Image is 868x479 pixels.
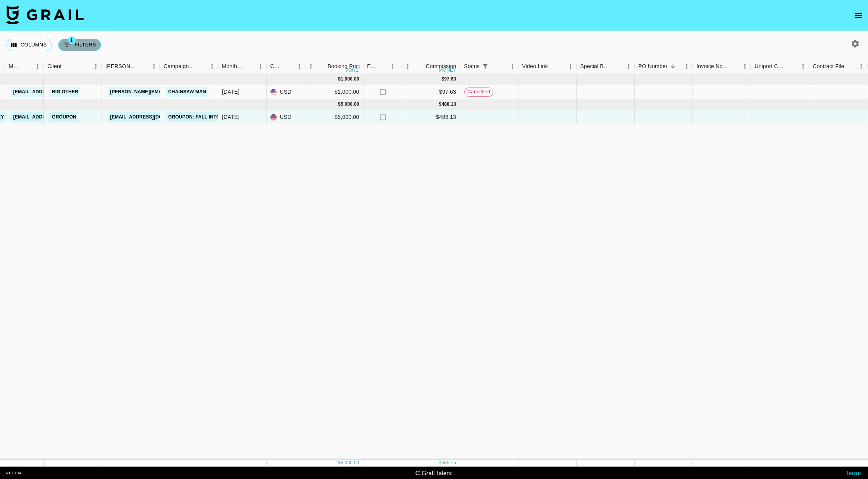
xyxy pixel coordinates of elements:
button: Menu [90,60,102,72]
div: Manager [9,59,21,74]
div: Invoice Notes [692,59,751,74]
div: 585.75 [441,460,456,466]
button: Menu [855,60,867,72]
a: Big Other [50,87,80,97]
div: 1 active filter [480,61,491,72]
div: Contract File [813,59,844,74]
div: Month Due [218,59,266,74]
button: Sort [317,61,327,72]
div: Status [460,59,518,74]
button: Sort [21,61,32,72]
div: Booker [102,59,160,74]
div: Special Booking Type [576,59,634,74]
button: Menu [305,60,317,72]
div: PO Number [638,59,667,74]
div: © Grail Talent [415,469,452,477]
button: Menu [506,60,518,72]
a: Chainsaw Man [166,87,208,97]
button: Menu [402,60,413,72]
button: Sort [244,61,255,72]
div: Expenses: Remove Commission? [367,59,378,74]
button: Menu [293,60,305,72]
div: USD [267,110,305,124]
div: Video Link [518,59,576,74]
button: Select columns [6,39,52,51]
button: Menu [681,60,692,72]
div: 488.13 [441,101,456,108]
div: Campaign (Type) [164,59,195,74]
span: 1 [68,36,76,44]
div: USD [267,85,305,99]
button: Sort [378,61,389,72]
div: $ [439,101,442,108]
button: Sort [282,61,293,72]
div: money [344,68,362,72]
div: Campaign (Type) [160,59,218,74]
button: Menu [565,60,576,72]
div: $97.63 [402,85,460,99]
div: Video Link [522,59,548,74]
button: Sort [844,61,855,72]
span: cancelled [465,88,493,96]
div: Currency [266,59,305,74]
div: $ [338,101,341,108]
button: Sort [786,61,797,72]
button: open drawer [851,8,866,23]
div: Uniport Contact Email [751,59,809,74]
div: PO Number [634,59,692,74]
button: Menu [739,60,751,72]
button: Menu [255,60,266,72]
div: Contract File [809,59,867,74]
div: Currency [270,59,282,74]
div: 97.63 [444,76,456,82]
div: 5,000.00 [341,101,359,108]
div: Month Due [222,59,244,74]
div: v 1.7.104 [6,470,21,476]
button: Menu [797,60,809,72]
div: Client [47,59,62,74]
a: Terms [846,469,862,476]
button: Menu [32,60,43,72]
div: 1,000.00 [341,76,359,82]
div: Invoice Notes [696,59,728,74]
button: Sort [491,61,501,72]
a: [EMAIL_ADDRESS][DOMAIN_NAME] [11,112,98,122]
div: Uniport Contact Email [754,59,786,74]
button: Sort [195,61,206,72]
div: Commission [426,59,456,74]
button: Sort [62,61,72,72]
div: Special Booking Type [580,59,612,74]
div: [PERSON_NAME] [105,59,137,74]
button: Sort [415,61,426,72]
div: Client [43,59,102,74]
a: GroupOn [50,112,78,122]
button: Menu [148,60,160,72]
div: $488.13 [402,110,460,124]
div: $5,000.00 [305,110,363,124]
div: Oct '25 [222,113,239,121]
button: Sort [548,61,559,72]
div: $1,000.00 [305,85,363,99]
div: Booking Price [327,59,362,74]
button: Menu [386,60,398,72]
div: $ [439,460,442,466]
button: Menu [623,60,634,72]
a: [EMAIL_ADDRESS][DOMAIN_NAME] [11,87,98,97]
div: Sep '25 [222,88,239,96]
button: Show filters [58,39,101,51]
div: $ [338,460,341,466]
div: Manager [5,59,43,74]
a: [EMAIL_ADDRESS][DOMAIN_NAME] [108,112,195,122]
div: $ [338,76,341,82]
div: 6,000.00 [341,460,359,466]
div: money [439,68,456,72]
a: [PERSON_NAME][EMAIL_ADDRESS][DOMAIN_NAME] [108,87,234,97]
a: Groupon: Fall Into Savings [166,112,244,122]
button: Sort [728,61,739,72]
button: Show filters [480,61,491,72]
button: Sort [137,61,148,72]
button: Menu [206,60,218,72]
div: Status [464,59,480,74]
img: Grail Talent [6,5,84,24]
div: $ [441,76,444,82]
